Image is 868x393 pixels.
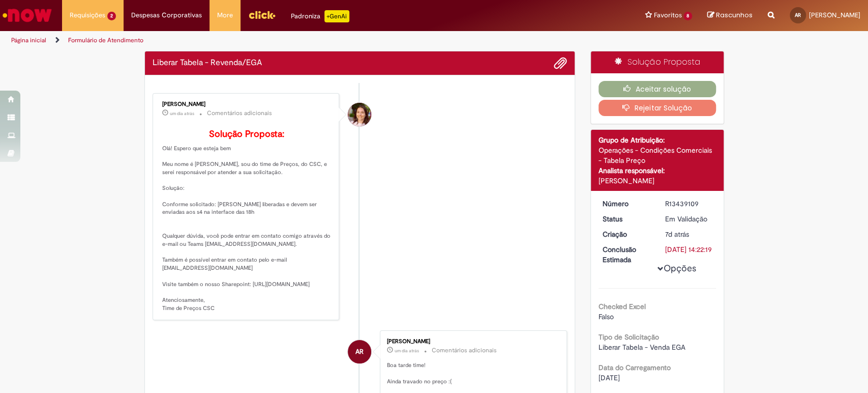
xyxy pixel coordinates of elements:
[291,10,349,22] div: Padroniza
[248,7,276,22] img: click_logo_yellow_360x200.png
[432,346,497,355] small: Comentários adicionais
[395,348,419,354] span: um dia atrás
[68,36,143,44] a: Formulário de Atendimento
[153,59,262,68] h2: Liberar Tabela - Revenda/EGA Histórico de tíquete
[162,129,332,313] p: Olá! Espero que esteja bem Meu nome é [PERSON_NAME], sou do time de Preços, do CSC, e serei respo...
[595,199,657,209] dt: Número
[716,10,753,20] span: Rascunhos
[217,10,233,20] span: More
[595,214,657,224] dt: Status
[131,10,202,20] span: Despesas Corporativas
[395,348,419,354] time: 27/08/2025 16:33:01
[665,214,712,224] div: Em Validação
[598,312,614,321] span: Falso
[665,244,712,255] div: [DATE] 14:22:19
[598,135,716,145] div: Grupo de Atribuição:
[598,176,716,186] div: [PERSON_NAME]
[598,145,716,165] div: Operações - Condições Comerciais - Tabela Preço
[653,10,681,20] span: Favoritos
[598,343,685,352] span: Liberar Tabela - Venda EGA
[665,230,689,239] span: 7d atrás
[809,11,860,19] span: [PERSON_NAME]
[387,339,556,345] div: [PERSON_NAME]
[355,340,364,364] span: AR
[598,165,716,176] div: Analista responsável:
[683,12,692,20] span: 8
[598,81,716,97] button: Aceitar solução
[70,10,105,20] span: Requisições
[348,103,371,126] div: Camila Maria Margutti
[707,11,753,20] a: Rascunhos
[665,230,689,239] time: 22/08/2025 10:40:57
[598,373,620,382] span: [DATE]
[598,100,716,116] button: Rejeitar Solução
[598,302,646,311] b: Checked Excel
[795,12,801,18] span: AR
[591,51,724,73] div: Solução Proposta
[11,36,46,44] a: Página inicial
[162,101,332,107] div: [PERSON_NAME]
[8,31,571,50] ul: Trilhas de página
[598,332,659,342] b: Tipo de Solicitação
[598,363,671,372] b: Data do Carregamento
[665,199,712,209] div: R13439109
[554,57,567,70] button: Adicionar anexos
[207,109,272,118] small: Comentários adicionais
[209,128,284,140] b: Solução Proposta:
[324,10,349,22] p: +GenAi
[595,244,657,265] dt: Conclusão Estimada
[170,110,194,117] span: um dia atrás
[170,110,194,117] time: 27/08/2025 16:59:23
[1,5,53,25] img: ServiceNow
[107,12,116,20] span: 2
[595,229,657,239] dt: Criação
[665,229,712,239] div: 22/08/2025 10:40:57
[348,340,371,363] div: Ana Leticia Reichel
